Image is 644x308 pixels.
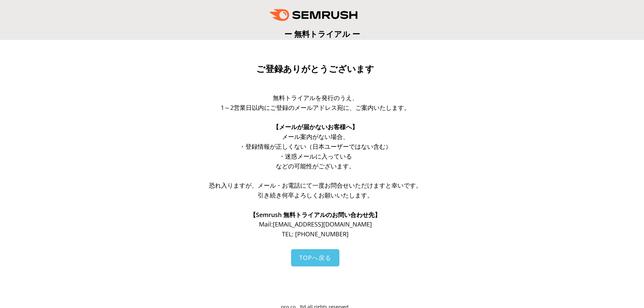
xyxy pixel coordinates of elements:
span: ご登録ありがとうございます [256,64,374,74]
span: ー 無料トライアル ー [284,28,360,39]
span: Mail: [EMAIL_ADDRESS][DOMAIN_NAME] [259,220,372,228]
span: ・迷惑メールに入っている [279,152,352,160]
span: TEL: [PHONE_NUMBER] [282,230,349,238]
span: ・登録情報が正しくない（日本ユーザーではない含む） [239,142,391,150]
span: メール案内がない場合、 [282,133,349,141]
span: などの可能性がございます。 [276,162,355,170]
span: 【メールが届かないお客様へ】 [273,123,358,131]
span: 1～2営業日以内にご登録のメールアドレス宛に、ご案内いたします。 [221,103,410,112]
span: 恐れ入りますが、メール・お電話にて一度お問合せいただけますと幸いです。 [209,181,422,189]
span: 【Semrush 無料トライアルのお問い合わせ先】 [250,211,381,219]
a: TOPへ戻る [291,249,339,266]
span: 引き続き何卒よろしくお願いいたします。 [258,191,373,199]
span: 無料トライアルを発行のうえ、 [273,94,358,102]
span: TOPへ戻る [299,254,331,262]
